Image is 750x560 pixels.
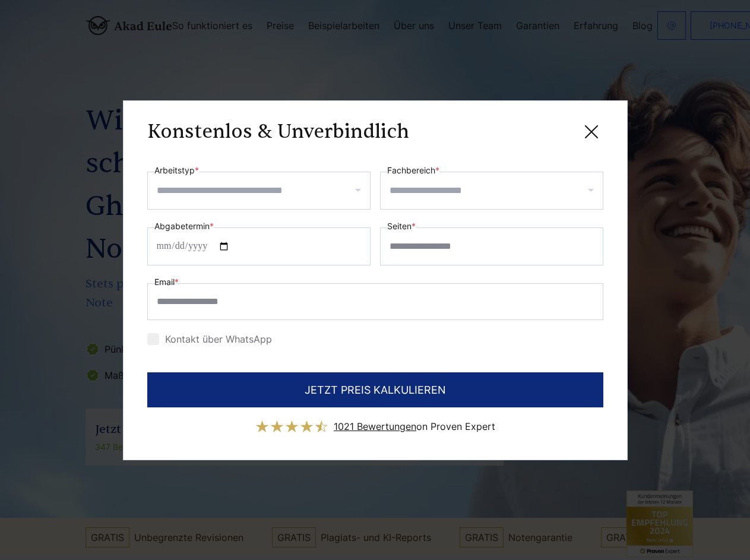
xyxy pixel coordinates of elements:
label: Kontakt über WhatsApp [147,333,272,345]
button: JETZT PREIS KALKULIEREN [147,372,603,407]
label: Seiten [387,219,416,233]
div: on Proven Expert [334,417,495,436]
label: Fachbereich [387,163,439,178]
label: Email [154,275,179,289]
h3: Konstenlos & Unverbindlich [147,120,409,144]
label: Abgabetermin [154,219,214,233]
label: Arbeitstyp [154,163,199,178]
span: 1021 Bewertungen [334,420,416,432]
